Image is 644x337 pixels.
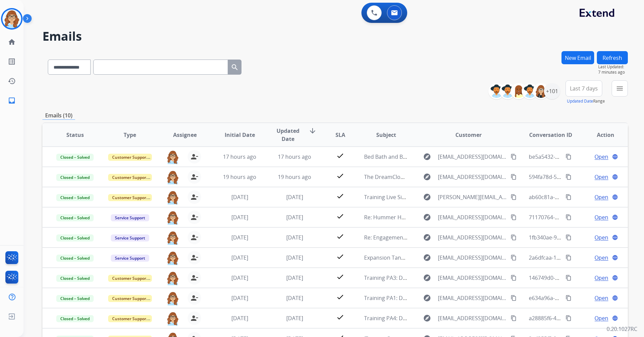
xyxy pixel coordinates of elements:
span: 19 hours ago [223,173,256,181]
span: [EMAIL_ADDRESS][DOMAIN_NAME] [438,274,507,282]
mat-icon: content_copy [511,275,517,281]
img: agent-avatar [166,311,180,326]
span: Conversation ID [529,131,572,139]
span: Customer Support [108,315,152,322]
mat-icon: person_remove [190,294,198,302]
span: [EMAIL_ADDRESS][DOMAIN_NAME] [438,314,507,322]
span: [DATE] [286,193,303,201]
mat-icon: content_copy [566,174,572,180]
span: [DATE] [286,314,303,322]
mat-icon: language [612,295,618,301]
img: agent-avatar [166,211,180,225]
mat-icon: person_remove [190,314,198,322]
span: Open [594,274,608,282]
mat-icon: list_alt [8,58,16,66]
span: Status [66,131,84,139]
mat-icon: content_copy [566,315,572,321]
span: Customer Support [108,154,152,161]
mat-icon: language [612,234,618,240]
img: agent-avatar [166,251,180,265]
mat-icon: menu [616,84,624,92]
button: Updated Date [567,99,593,104]
mat-icon: language [612,275,618,281]
mat-icon: language [612,255,618,261]
mat-icon: check [336,152,344,160]
span: [PERSON_NAME][EMAIL_ADDRESS][PERSON_NAME][DOMAIN_NAME] [438,193,507,201]
span: Customer Support [108,174,152,181]
span: The DreamCloud Premier Claim Update [364,173,465,181]
span: Updated Date [273,127,303,143]
span: 146749d0-8349-4101-b238-0cf9df6e6280 [529,274,631,282]
span: Closed – Solved [56,194,94,201]
mat-icon: content_copy [511,234,517,240]
span: [DATE] [286,274,303,282]
span: [EMAIL_ADDRESS][DOMAIN_NAME] [438,153,507,161]
span: [DATE] [231,254,248,261]
span: 2a6dfcaa-1494-4353-b27a-12ebf0801aa6 [529,254,631,261]
span: 71170764-ea0d-49a7-b6f0-9bbe4a187b63 [529,214,633,221]
span: [DATE] [286,254,303,261]
span: Open [594,314,608,322]
mat-icon: content_copy [566,194,572,200]
span: ab60c81a-8d63-4946-b223-1fd6a6643377 [529,193,632,201]
span: Service Support [111,214,149,221]
span: Training PA3: Do Not Assign ([PERSON_NAME]) [364,274,481,282]
span: [DATE] [231,294,248,302]
span: Service Support [111,234,149,241]
mat-icon: explore [423,193,431,201]
span: 594fa78d-588e-4e68-bd50-7efc925512ff [529,173,628,181]
span: Customer Support [108,194,152,201]
span: be5a5432-cae4-44b5-b9dd-3315bad1118f [529,153,633,160]
span: Assignee [173,131,197,139]
button: New Email [561,51,594,64]
span: Closed – Solved [56,234,94,241]
span: Closed – Solved [56,214,94,221]
span: SLA [335,131,345,139]
mat-icon: check [336,232,344,240]
mat-icon: person_remove [190,193,198,201]
span: [DATE] [231,274,248,282]
mat-icon: content_copy [511,255,517,261]
mat-icon: check [336,293,344,301]
span: 19 hours ago [278,173,311,181]
span: Closed – Solved [56,315,94,322]
span: [EMAIL_ADDRESS][DOMAIN_NAME] [438,294,507,302]
span: e634a96a-04d1-4937-8bd2-1602fccbe8f4 [529,294,631,302]
mat-icon: check [336,172,344,180]
img: agent-avatar [166,150,180,164]
span: Service Support [111,255,149,262]
img: agent-avatar [166,231,180,245]
span: [EMAIL_ADDRESS][DOMAIN_NAME] [438,254,507,262]
mat-icon: person_remove [190,233,198,241]
mat-icon: inbox [8,97,16,105]
span: a28885f6-4452-4550-bdf5-34d5506ce122 [529,314,631,322]
mat-icon: language [612,174,618,180]
span: Closed – Solved [56,154,94,161]
mat-icon: language [612,214,618,220]
span: Open [594,233,608,241]
span: Re: Engagement Ring Claim: additional information needed [364,234,514,241]
span: [EMAIL_ADDRESS][DOMAIN_NAME] [438,173,507,181]
img: agent-avatar [166,170,180,184]
img: agent-avatar [166,190,180,204]
span: Expansion Tank Claim: Denied [364,254,440,261]
span: Customer Support [108,295,152,302]
span: Last 7 days [570,87,598,90]
mat-icon: explore [423,153,431,161]
button: Refresh [597,51,628,64]
span: 7 minutes ago [598,70,628,75]
div: +101 [544,83,560,99]
span: Customer Support [108,275,152,282]
mat-icon: explore [423,314,431,322]
span: Training PA1: Do Not Assign ([PERSON_NAME]) [364,294,481,302]
span: Closed – Solved [56,295,94,302]
mat-icon: content_copy [566,295,572,301]
mat-icon: content_copy [511,174,517,180]
span: Initial Date [225,131,255,139]
span: [DATE] [231,234,248,241]
mat-icon: check [336,212,344,220]
span: Bed Bath and Beyond Barstool Claim Update [364,153,477,160]
mat-icon: content_copy [511,214,517,220]
mat-icon: check [336,192,344,200]
span: [DATE] [286,214,303,221]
